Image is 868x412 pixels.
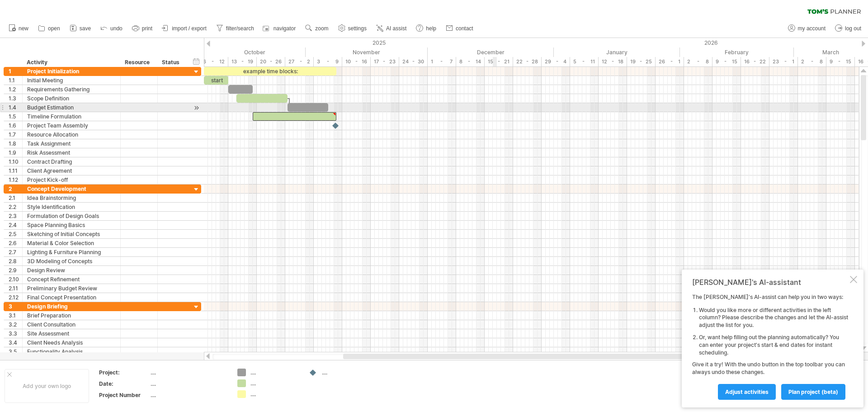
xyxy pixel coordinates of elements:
[99,369,149,376] div: Project:
[570,57,599,66] div: 5 - 11
[692,278,848,287] div: [PERSON_NAME]'s AI-assistant
[27,257,116,265] div: 3D Modeling of Concepts
[27,338,116,347] div: Client Needs Analysis
[36,23,63,34] a: open
[130,23,155,34] a: print
[741,57,769,66] div: 16 - 22
[160,23,209,34] a: import / export
[306,47,428,57] div: November 2025
[67,23,94,34] a: save
[27,130,116,139] div: Resource Allocation
[371,57,399,66] div: 17 - 23
[9,175,22,184] div: 1.12
[98,23,125,34] a: undo
[542,57,570,66] div: 29 - 4
[9,103,22,112] div: 1.4
[9,112,22,121] div: 1.5
[19,25,28,32] span: new
[684,57,712,66] div: 2 - 8
[9,148,22,157] div: 1.9
[9,275,22,284] div: 2.10
[9,239,22,247] div: 2.6
[9,329,22,338] div: 3.3
[399,57,428,66] div: 24 - 30
[99,380,149,388] div: Date:
[336,23,369,34] a: settings
[9,347,22,356] div: 3.5
[9,248,22,256] div: 2.7
[27,139,116,148] div: Task Assignment
[27,76,116,85] div: Initial Meeting
[9,230,22,238] div: 2.5
[27,185,116,193] div: Concept Development
[172,25,207,32] span: import / export
[9,76,22,85] div: 1.1
[142,25,152,32] span: print
[125,58,152,67] div: Resource
[27,347,116,356] div: Functionality Analysis
[27,230,116,238] div: Sketching of Initial Concepts
[788,388,838,395] span: plan project (beta)
[27,329,116,338] div: Site Assessment
[9,94,22,103] div: 1.3
[27,175,116,184] div: Project Kick-off
[348,25,367,32] span: settings
[204,67,336,76] div: example time blocks:
[9,194,22,202] div: 2.1
[110,25,123,32] span: undo
[798,57,826,66] div: 2 - 8
[9,130,22,139] div: 1.7
[9,221,22,229] div: 2.4
[656,57,684,66] div: 26 - 1
[314,57,342,66] div: 3 - 9
[699,307,848,329] li: Would you like more or different activities in the left column? Please describe the changes and l...
[315,25,328,32] span: zoom
[27,212,116,220] div: Formulation of Design Goals
[786,23,828,34] a: my account
[414,23,439,34] a: help
[680,47,794,57] div: February 2026
[627,57,656,66] div: 19 - 25
[226,25,254,32] span: filter/search
[513,57,542,66] div: 22 - 28
[99,391,149,399] div: Project Number
[27,103,116,112] div: Budget Estimation
[428,47,554,57] div: December 2025
[27,320,116,329] div: Client Consultation
[599,57,627,66] div: 12 - 18
[9,139,22,148] div: 1.8
[151,391,226,399] div: ....
[769,57,798,66] div: 23 - 1
[456,57,485,66] div: 8 - 14
[9,85,22,94] div: 1.2
[27,148,116,157] div: Risk Assessment
[27,194,116,202] div: Idea Brainstorming
[9,157,22,166] div: 1.10
[27,112,116,121] div: Timeline Formulation
[261,23,298,34] a: navigator
[712,57,741,66] div: 9 - 15
[443,23,476,34] a: contact
[27,221,116,229] div: Space Planning Basics
[322,369,371,376] div: ....
[303,23,331,34] a: zoom
[27,166,116,175] div: Client Agreement
[342,57,371,66] div: 10 - 16
[285,57,314,66] div: 27 - 2
[554,47,680,57] div: January 2026
[9,320,22,329] div: 3.2
[27,275,116,284] div: Concept Refinement
[200,57,228,66] div: 6 - 12
[798,25,826,32] span: my account
[833,23,864,34] a: log out
[27,239,116,247] div: Material & Color Selection
[826,57,855,66] div: 9 - 15
[204,76,228,85] div: start
[27,85,116,94] div: Requirements Gathering
[9,67,22,76] div: 1
[5,369,89,403] div: Add your own logo
[9,266,22,275] div: 2.9
[9,293,22,302] div: 2.12
[9,212,22,220] div: 2.3
[9,185,22,193] div: 2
